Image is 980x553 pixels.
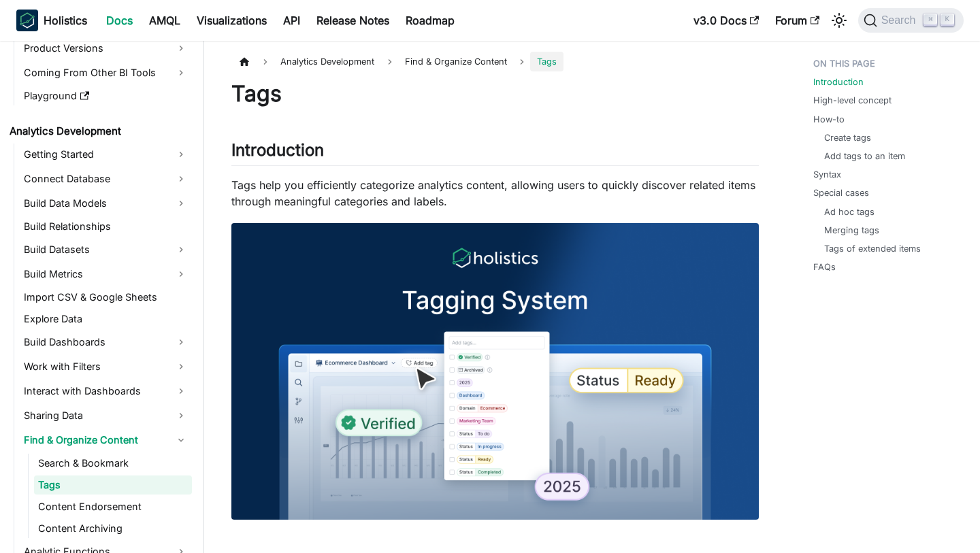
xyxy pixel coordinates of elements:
[20,356,192,378] a: Work with Filters
[20,86,192,105] a: Playground
[828,10,850,31] button: Switch between dark and light mode (currently light mode)
[20,37,192,59] a: Product Versions
[34,519,192,538] a: Content Archiving
[34,497,192,516] a: Content Endorsement
[824,242,921,255] a: Tags of extended items
[231,52,759,71] nav: Breadcrumbs
[34,475,192,495] a: Tags
[824,224,879,237] a: Merging tags
[813,76,864,88] a: Introduction
[530,52,563,71] span: Tags
[20,144,192,165] a: Getting Started
[824,131,871,144] a: Create tags
[941,14,954,26] kbd: K
[824,150,905,163] a: Add tags to an item
[20,429,192,451] a: Find & Organize Content
[813,113,845,126] a: How-to
[20,62,192,84] a: Coming From Other BI Tools
[189,10,275,31] a: Visualizations
[231,140,759,166] h2: Introduction
[141,10,189,31] a: AMQL
[44,12,87,29] b: Holistics
[813,94,892,107] a: High-level concept
[685,10,767,31] a: v3.0 Docs
[5,122,192,141] a: Analytics Development
[398,52,514,71] span: Find & Organize Content
[20,263,192,285] a: Build Metrics
[34,454,192,473] a: Search & Bookmark
[20,405,192,426] a: Sharing Data
[20,217,192,236] a: Build Relationships
[275,10,308,31] a: API
[231,177,759,210] p: Tags help you efficiently categorize analytics content, allowing users to quickly discover relate...
[20,380,192,402] a: Interact with Dashboards
[20,192,192,214] a: Build Data Models
[20,239,192,261] a: Build Datasets
[824,205,875,218] a: Ad hoc tags
[20,288,192,307] a: Import CSV & Google Sheets
[20,331,192,353] a: Build Dashboards
[20,168,192,190] a: Connect Database
[16,10,87,31] a: HolisticsHolistics
[231,52,257,71] a: Home page
[16,10,38,31] img: Holistics
[98,10,141,31] a: Docs
[767,10,828,31] a: Forum
[20,309,192,329] a: Explore Data
[858,8,964,33] button: Search (Command+K)
[274,52,381,71] span: Analytics Development
[813,261,836,273] a: FAQs
[231,223,759,520] img: Tagging System
[397,10,463,31] a: Roadmap
[813,186,869,199] a: Special cases
[813,168,841,181] a: Syntax
[231,80,759,107] h1: Tags
[924,14,937,26] kbd: ⌘
[308,10,397,31] a: Release Notes
[877,14,924,27] span: Search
